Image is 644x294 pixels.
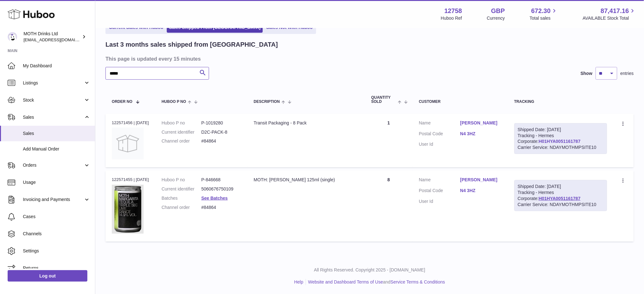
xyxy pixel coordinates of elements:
dt: Channel order [162,138,201,144]
div: Tracking [514,100,607,104]
td: 8 [365,170,413,241]
dt: Postal Code [419,131,460,138]
img: internalAdmin-12758@internal.huboo.com [8,32,17,42]
span: Channels [23,231,90,237]
dd: #84864 [201,138,241,144]
span: Add Manual Order [23,146,90,152]
dt: Name [419,177,460,184]
a: Service Terms & Conditions [390,279,445,284]
span: Returns [23,265,90,271]
dt: Postal Code [419,188,460,195]
a: 87,417.16 AVAILABLE Stock Total [583,7,636,21]
a: N4 3HZ [460,188,502,194]
span: Total sales [530,15,558,21]
div: Huboo Ref [441,15,462,21]
h3: This page is updated every 15 minutes [105,55,632,62]
a: Help [294,279,303,284]
td: 1 [365,114,413,167]
div: Currency [487,15,505,21]
span: Stock [23,97,84,103]
a: [PERSON_NAME] [460,120,502,126]
dt: Current identifier [162,186,201,192]
a: [PERSON_NAME] [460,177,502,183]
div: 122571456 | [DATE] [112,120,149,126]
span: Cases [23,214,90,220]
dd: 5060676750109 [201,186,241,192]
span: [EMAIL_ADDRESS][DOMAIN_NAME] [24,37,93,42]
span: Orders [23,162,84,168]
a: See Batches [201,196,228,201]
div: MOTH Drinks Ltd [24,31,81,43]
span: Settings [23,248,90,254]
a: Log out [8,270,87,282]
a: 672.30 Total sales [530,7,558,21]
dd: #84864 [201,204,241,210]
span: entries [620,70,634,77]
span: Description [254,100,280,104]
span: Invoicing and Payments [23,197,84,203]
span: Quantity Sold [371,96,397,104]
a: Website and Dashboard Terms of Use [308,279,383,284]
dt: Huboo P no [162,120,201,126]
span: My Dashboard [23,63,90,69]
span: Huboo P no [162,100,186,104]
div: MOTH: [PERSON_NAME] 125ml (single) [254,177,359,183]
span: 87,417.16 [601,7,629,15]
a: H01HYA0051161787 [539,196,581,201]
span: Sales [23,130,90,137]
dt: Channel order [162,204,201,210]
div: Carrier Service: NDAYMOTHMPSITE10 [518,144,604,150]
span: AVAILABLE Stock Total [583,15,636,21]
div: Carrier Service: NDAYMOTHMPSITE10 [518,202,604,208]
span: Listings [23,80,84,86]
div: Tracking - Hermes Corporate: [514,180,607,211]
div: Shipped Date: [DATE] [518,184,604,190]
dd: P-846668 [201,177,241,183]
img: no-photo.jpg [112,128,144,159]
dt: Huboo P no [162,177,201,183]
span: Order No [112,100,132,104]
dd: D2C-PACK-8 [201,129,241,135]
strong: GBP [491,7,505,15]
li: and [306,279,445,285]
div: Transit Packaging - 8 Pack [254,120,359,126]
img: 127581694602485.png [112,185,144,234]
dt: Current identifier [162,129,201,135]
dt: Batches [162,195,201,201]
div: Tracking - Hermes Corporate: [514,123,607,154]
span: 672.30 [531,7,551,15]
div: Shipped Date: [DATE] [518,127,604,133]
dt: User Id [419,141,460,147]
div: Customer [419,100,502,104]
p: All Rights Reserved. Copyright 2025 - [DOMAIN_NAME] [100,267,639,273]
strong: 12758 [444,7,462,15]
h2: Last 3 months sales shipped from [GEOGRAPHIC_DATA] [105,40,278,49]
a: N4 3HZ [460,131,502,137]
dd: P-1019280 [201,120,241,126]
div: 122571455 | [DATE] [112,177,149,183]
dt: Name [419,120,460,128]
a: H01HYA0051161787 [539,139,581,144]
dt: User Id [419,198,460,204]
span: Sales [23,114,84,120]
label: Show [581,70,593,77]
span: Usage [23,179,90,185]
